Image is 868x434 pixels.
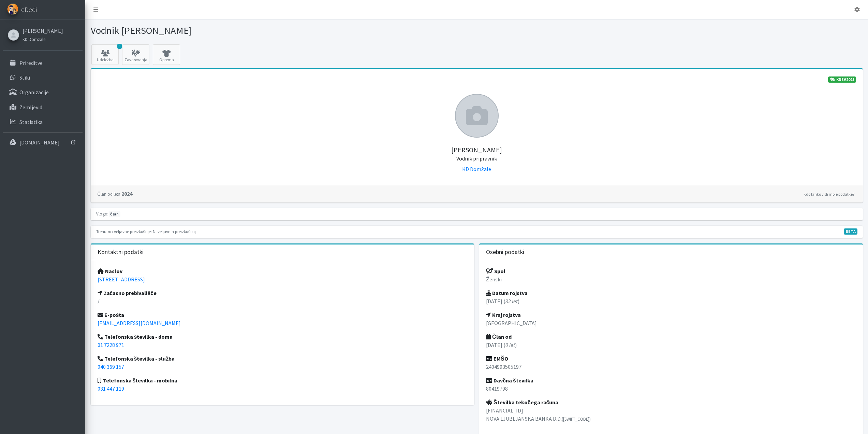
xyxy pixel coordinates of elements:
h1: Vodnik [PERSON_NAME] [91,25,474,37]
strong: Telefonska številka - služba [98,355,175,362]
p: [FINANCIAL_ID] NOVA LJUBLJANSKA BANKA D.D. [486,406,856,423]
strong: Kraj rojstva [486,311,521,318]
p: Ženski [486,275,856,283]
a: 8 Udeležba [91,44,119,65]
span: V fazi razvoja [844,228,857,235]
strong: EMŠO [486,355,508,362]
a: [PERSON_NAME] [23,27,63,35]
a: [EMAIL_ADDRESS][DOMAIN_NAME] [98,320,181,326]
p: Organizacije [19,89,49,96]
a: Zavarovanja [122,44,149,65]
h3: Kontaktni podatki [98,249,144,256]
p: Zemljevid [19,104,42,111]
strong: Telefonska številka - mobilna [98,377,178,384]
p: [GEOGRAPHIC_DATA] [486,319,856,327]
p: Stiki [19,74,30,81]
img: eDedi [7,3,18,15]
a: Prireditve [3,56,83,70]
a: Kdo lahko vidi moje podatke? [802,190,856,198]
strong: Datum rojstva [486,290,528,296]
p: 2404993505197 [486,363,856,371]
strong: Član od [486,333,512,340]
a: Stiki [3,71,83,84]
small: KD Domžale [23,37,45,42]
span: 8 [117,44,122,49]
small: Ni veljavnih preizkušenj [153,229,196,234]
a: KD Domžale [462,166,491,172]
small: ([SWIFT_CODE]) [562,416,591,422]
a: Statistika [3,115,83,129]
p: Prireditve [19,59,43,66]
strong: Naslov [98,268,122,275]
p: / [98,297,468,305]
em: 0 let [505,341,515,348]
p: [DATE] ( ) [486,297,856,305]
p: 80419798 [486,384,856,393]
strong: 2024 [98,190,132,197]
a: KD Domžale [23,35,63,43]
em: 32 let [505,298,518,305]
strong: Številka tekočega računa [486,399,558,406]
a: Organizacije [3,85,83,99]
h3: Osebni podatki [486,249,524,256]
a: 01 7228 971 [98,341,124,348]
p: Statistika [19,118,43,125]
p: [DATE] ( ) [486,341,856,349]
a: [DOMAIN_NAME] [3,136,83,149]
p: [DOMAIN_NAME] [19,139,60,146]
a: [STREET_ADDRESS] [98,276,145,283]
a: Zemljevid [3,100,83,114]
small: Član od leta: [98,191,121,197]
a: 031 447 119 [98,385,124,392]
span: eDedi [21,4,37,15]
a: 040 369 157 [98,363,124,370]
strong: Spol [486,268,505,275]
small: Vodnik pripravnik [456,155,497,162]
small: Trenutno veljavne preizkušnje: [96,229,152,234]
a: KNZV2025 [828,76,856,83]
span: član [109,211,120,217]
small: Vloge: [96,211,108,216]
strong: E-pošta [98,311,124,318]
h5: [PERSON_NAME] [98,138,856,162]
strong: Davčna številka [486,377,533,384]
a: Oprema [153,44,180,65]
strong: Začasno prebivališče [98,290,157,296]
strong: Telefonska številka - doma [98,333,173,340]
